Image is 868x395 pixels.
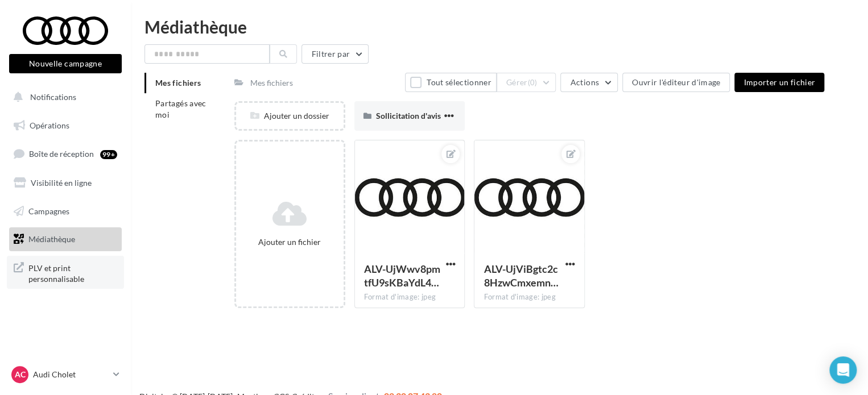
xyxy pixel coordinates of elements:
[30,92,76,102] span: Notifications
[236,110,344,122] div: Ajouter un dossier
[560,73,617,92] button: Actions
[483,263,558,289] span: ALV-UjViBgtc2c8HzwCmxemn7qhhhvmPrdOQ0ZEUdybl6pA6af0jc44
[7,85,119,109] button: Notifications
[33,369,109,380] p: Audi Cholet
[28,206,69,215] span: Campagnes
[30,120,69,130] span: Opérations
[364,263,440,289] span: ALV-UjWwv8pmtfU9sKBaYdL4RWRoPMgu4mNR2CH2ge92_DyaSzvEuCw
[144,18,854,35] div: Médiathèque
[743,77,815,87] span: Importer un fichier
[31,178,92,188] span: Visibilité en ligne
[7,171,124,195] a: Visibilité en ligne
[364,292,456,302] div: Format d'image: jpeg
[7,142,124,166] a: Boîte de réception99+
[7,256,124,289] a: PLV et print personnalisable
[9,364,122,385] a: AC Audi Cholet
[7,227,124,251] a: Médiathèque
[376,111,441,120] span: Sollicitation d'avis
[29,149,94,159] span: Boîte de réception
[622,73,730,92] button: Ouvrir l'éditeur d'image
[734,73,824,92] button: Importer un fichier
[829,356,857,384] div: Open Intercom Messenger
[405,73,496,92] button: Tout sélectionner
[155,78,201,88] span: Mes fichiers
[483,292,575,302] div: Format d'image: jpeg
[7,199,124,223] a: Campagnes
[301,44,369,64] button: Filtrer par
[7,114,124,138] a: Opérations
[497,73,556,92] button: Gérer(0)
[15,369,26,380] span: AC
[100,150,117,159] div: 99+
[570,77,598,87] span: Actions
[155,98,206,119] span: Partagés avec moi
[9,54,122,73] button: Nouvelle campagne
[28,260,117,285] span: PLV et print personnalisable
[250,77,293,89] div: Mes fichiers
[241,236,339,248] div: Ajouter un fichier
[28,234,75,244] span: Médiathèque
[528,78,538,87] span: (0)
